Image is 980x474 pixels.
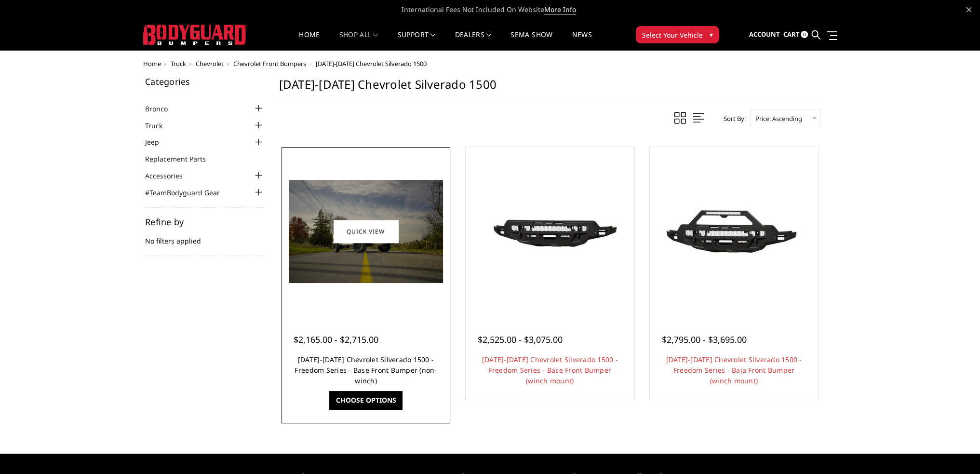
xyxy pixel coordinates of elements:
[233,59,306,68] a: Chevrolet Front Bumpers
[801,31,808,38] span: 0
[145,137,171,147] a: Jeep
[718,111,746,126] label: Sort By:
[316,59,427,68] span: [DATE]-[DATE] Chevrolet Silverado 1500
[710,29,713,40] span: ▾
[749,30,779,39] span: Account
[783,22,808,48] a: Cart 0
[666,355,802,385] a: [DATE]-[DATE] Chevrolet Silverado 1500 - Freedom Series - Baja Front Bumper (winch mount)
[196,59,224,68] a: Chevrolet
[145,217,265,226] h5: Refine by
[544,5,576,14] a: More Info
[334,220,398,243] a: Quick view
[299,31,320,50] a: Home
[468,149,632,313] a: 2022-2025 Chevrolet Silverado 1500 - Freedom Series - Base Front Bumper (winch mount) 2022-2025 C...
[398,31,436,50] a: Support
[145,121,175,131] a: Truck
[171,59,186,68] a: Truck
[279,77,821,99] h1: [DATE]-[DATE] Chevrolet Silverado 1500
[329,391,402,409] a: Choose Options
[478,334,563,345] span: $2,525.00 - $3,075.00
[294,334,378,345] span: $2,165.00 - $2,715.00
[749,22,779,48] a: Account
[295,355,437,385] a: [DATE]-[DATE] Chevrolet Silverado 1500 - Freedom Series - Base Front Bumper (non-winch)
[572,31,591,50] a: News
[482,355,618,385] a: [DATE]-[DATE] Chevrolet Silverado 1500 - Freedom Series - Base Front Bumper (winch mount)
[657,188,811,274] img: 2022-2025 Chevrolet Silverado 1500 - Freedom Series - Baja Front Bumper (winch mount)
[642,30,703,40] span: Select Your Vehicle
[284,149,448,313] a: 2022-2025 Chevrolet Silverado 1500 - Freedom Series - Base Front Bumper (non-winch) 2022-2025 Che...
[145,104,180,114] a: Bronco
[145,217,265,256] div: No filters applied
[473,188,627,274] img: 2022-2025 Chevrolet Silverado 1500 - Freedom Series - Base Front Bumper (winch mount)
[339,31,378,50] a: shop all
[455,31,492,50] a: Dealers
[510,31,552,50] a: SEMA Show
[143,59,161,68] a: Home
[662,334,747,345] span: $2,795.00 - $3,695.00
[289,180,443,283] img: 2022-2025 Chevrolet Silverado 1500 - Freedom Series - Base Front Bumper (non-winch)
[652,149,816,313] a: 2022-2025 Chevrolet Silverado 1500 - Freedom Series - Baja Front Bumper (winch mount)
[143,25,247,45] img: BODYGUARD BUMPERS
[145,77,265,86] h5: Categories
[145,154,218,164] a: Replacement Parts
[783,30,799,39] span: Cart
[145,188,232,198] a: #TeamBodyguard Gear
[636,26,719,43] button: Select Your Vehicle
[145,171,195,181] a: Accessories
[932,428,980,474] iframe: Chat Widget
